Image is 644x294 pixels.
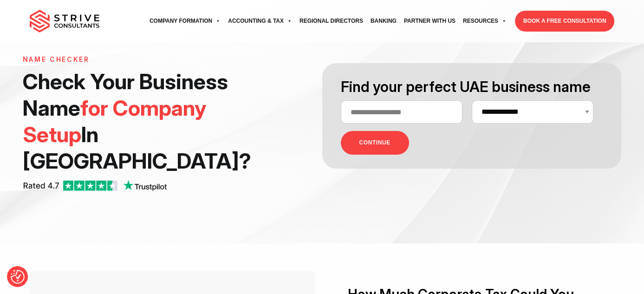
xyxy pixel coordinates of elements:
img: main-logo.svg [30,10,99,33]
a: BOOK A FREE CONSULTATION [515,11,614,32]
a: Banking [367,8,400,34]
a: Resources [459,8,510,34]
h1: Check Your Business Name In [GEOGRAPHIC_DATA] ? [23,68,280,174]
img: Revisit consent button [11,270,25,284]
a: Company Formation [146,8,224,34]
span: for Company Setup [23,95,206,147]
h3: Find your perfect UAE business name [341,77,603,97]
a: Regional Directors [296,8,367,34]
button: Consent Preferences [11,270,25,284]
a: Partner with Us [400,8,459,34]
button: CONTINUE [341,131,409,155]
a: Accounting & Tax [224,8,296,34]
h6: Name Checker [23,56,280,64]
